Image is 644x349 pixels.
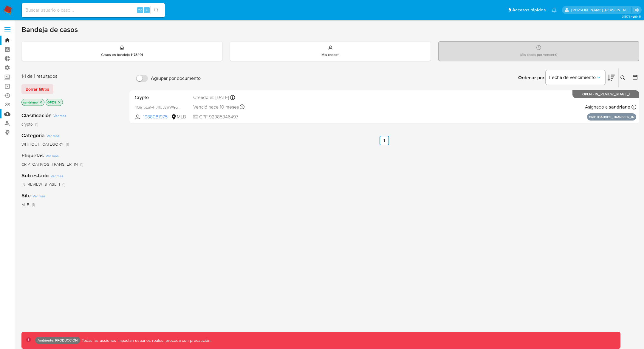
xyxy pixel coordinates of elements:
[146,7,148,13] span: s
[150,6,162,14] button: search-icon
[38,339,78,342] p: Ambiente: PRODUCCIÓN
[571,7,631,13] p: stella.andriano@mercadolibre.com
[633,7,640,13] a: Salir
[552,7,557,13] a: Notificaciones
[22,6,165,14] input: Buscar usuario o caso...
[80,338,211,343] p: Todas las acciones impactan usuarios reales, proceda con precaución.
[512,7,546,13] span: Accesos rápidos
[138,7,142,13] span: ⌥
